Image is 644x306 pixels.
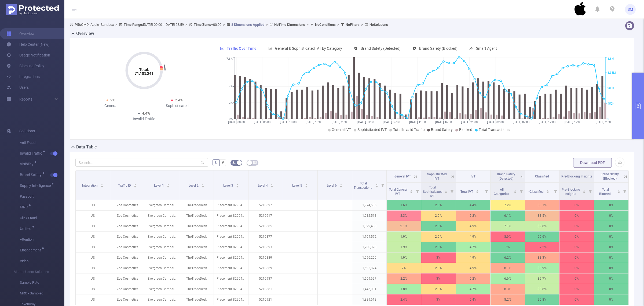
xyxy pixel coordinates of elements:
[201,185,204,187] i: icon: caret-down
[70,23,75,26] i: icon: user
[525,263,559,273] p: 89.9%
[76,144,97,150] h2: Data Table
[375,185,378,187] i: icon: caret-down
[387,221,421,231] p: 2.1%
[387,273,421,284] p: 2.2%
[583,189,586,193] div: Sort
[421,252,456,263] p: 3%
[387,284,421,294] p: 1.8%
[594,252,628,263] p: 0%
[214,273,248,284] p: Placement 8290435
[179,252,214,263] p: TheTradeDesk
[456,284,490,294] p: 4.7%
[594,263,628,273] p: 0%
[383,120,400,124] tspan: [DATE] 06:00
[201,183,204,185] i: icon: caret-up
[456,211,490,221] p: 5.2%
[352,273,387,284] p: 1,569,697
[222,161,224,165] span: #
[357,120,374,124] tspan: [DATE] 01:00
[280,120,296,124] tspan: [DATE] 10:00
[248,242,283,252] p: 5210893
[539,120,555,124] tspan: [DATE] 12:00
[100,185,103,187] i: icon: caret-down
[75,23,81,27] b: PID:
[387,232,421,242] p: 1.9%
[491,284,525,294] p: 8.3%
[423,186,442,198] span: Total Sophisticated IVT
[514,189,517,193] div: Sort
[254,120,270,124] tspan: [DATE] 05:00
[179,211,214,221] p: TheTradeDesk
[352,284,387,294] p: 1,446,001
[135,71,153,76] tspan: 71,185,241
[214,242,248,252] p: Placement 8290435
[479,127,510,132] span: Total Transactions
[352,200,387,210] p: 1,974,605
[421,263,456,273] p: 2.9%
[552,183,559,200] i: Filter menu
[20,213,64,223] span: Click Fraud
[236,183,239,186] div: Sort
[476,189,479,193] div: Sort
[361,46,401,51] span: Brand Safety (Detected)
[78,103,144,109] div: General
[134,183,137,185] i: icon: caret-up
[483,183,490,200] i: Filter menu
[346,23,360,27] b: No Filters
[387,200,421,210] p: 1.6%
[628,4,633,15] span: SM
[134,183,137,186] div: Sort
[409,120,426,124] tspan: [DATE] 11:00
[517,183,525,200] i: Filter menu
[559,221,594,231] p: 0%
[270,183,273,186] div: Sort
[179,273,214,284] p: TheTradeDesk
[274,23,305,27] b: No Time Dimensions
[20,256,64,266] span: Video
[76,242,110,252] p: JS
[20,248,43,252] span: Engagement
[491,263,525,273] p: 8.1%
[594,273,628,284] p: 0%
[393,127,425,132] span: Total Invalid Traffic
[111,116,177,122] div: Invalid Traffic
[175,98,183,102] span: 2.4%
[617,191,620,193] i: icon: caret-down
[594,232,628,242] p: 0%
[20,288,64,299] span: MRC - Sampled
[546,189,549,193] div: Sort
[525,242,559,252] p: 87.5%
[145,263,179,273] p: Evergreen Campaign
[456,242,490,252] p: 4.7%
[214,252,248,263] p: Placement 8290435
[456,232,490,242] p: 4.9%
[444,189,448,193] div: Sort
[514,189,517,191] i: icon: caret-up
[124,23,143,27] b: Time Range:
[19,126,35,136] span: Solutions
[70,23,388,27] span: OMD_Apple_Sandbox [DATE] 00:00 - [DATE] 23:59 +00:00
[621,183,628,200] i: Filter menu
[431,127,453,132] span: Brand Safety
[460,190,474,194] span: Total IVT
[167,185,170,187] i: icon: caret-down
[305,183,308,185] i: icon: caret-up
[525,273,559,284] p: 89.7%
[491,242,525,252] p: 6%
[332,127,351,132] span: General IVT
[476,191,479,193] i: icon: caret-down
[375,183,378,186] div: Sort
[214,211,248,221] p: Placement 8290435
[76,284,110,294] p: JS
[305,23,310,27] span: >
[410,189,413,191] i: icon: caret-up
[264,23,269,27] span: >
[525,232,559,242] p: 90.6%
[6,71,40,82] a: Integrations
[248,211,283,221] p: 5210917
[327,184,338,187] span: Level 6
[179,284,214,294] p: TheTradeDesk
[6,61,44,71] a: Blocking Policy
[608,87,614,90] tspan: 900K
